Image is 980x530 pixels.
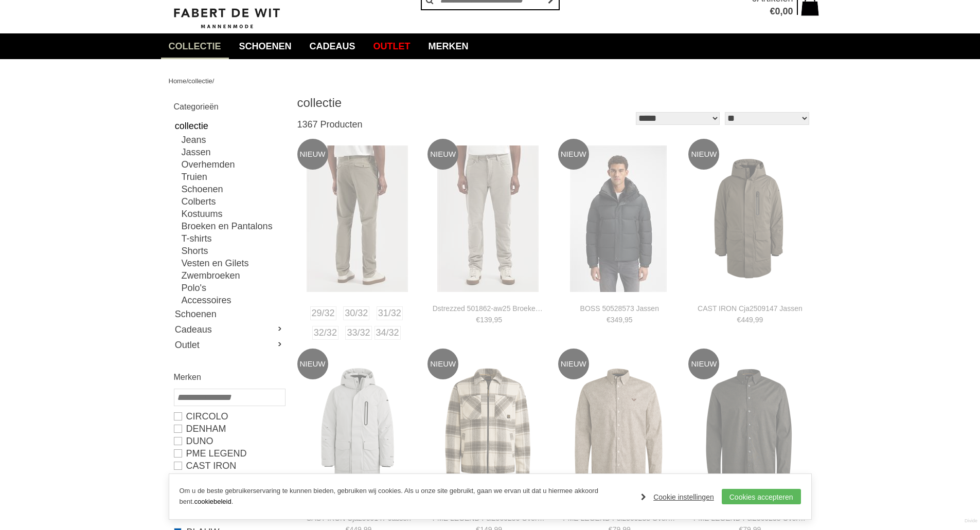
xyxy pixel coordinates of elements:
[174,460,284,472] a: CAST IRON
[174,371,284,383] h2: Merken
[182,269,284,282] a: Zwembroeken
[182,220,284,232] a: Broeken en Pantalons
[182,146,284,158] a: Jassen
[182,195,284,208] a: Colberts
[182,134,284,146] a: Jeans
[188,77,212,85] a: collectie
[182,158,284,171] a: Overhemden
[775,6,780,16] span: 0
[186,77,188,85] span: /
[174,423,284,435] a: DENHAM
[182,171,284,183] a: Truien
[180,486,631,507] p: Om u de beste gebruikerservaring te kunnen bieden, gebruiken wij cookies. Als u onze site gebruik...
[182,294,284,306] a: Accessoires
[302,33,363,59] a: Cadeaus
[182,232,284,245] a: T-shirts
[174,118,284,134] a: collectie
[182,282,284,294] a: Polo's
[169,77,187,85] a: Home
[161,33,229,59] a: collectie
[182,245,284,257] a: Shorts
[194,498,231,505] a: cookiebeleid
[174,306,284,322] a: Schoenen
[366,33,418,59] a: Outlet
[212,77,215,85] span: /
[182,208,284,220] a: Kostuums
[174,410,284,423] a: Circolo
[174,322,284,337] a: Cadeaus
[722,489,801,504] a: Cookies accepteren
[182,183,284,195] a: Schoenen
[174,447,284,460] a: PME LEGEND
[782,6,793,16] span: 00
[231,33,299,59] a: Schoenen
[641,489,714,505] a: Cookie instellingen
[297,95,555,111] h1: collectie
[965,515,977,527] a: Divide
[421,33,476,59] a: Merken
[770,6,775,16] span: €
[780,6,782,16] span: ,
[174,435,284,447] a: Duno
[174,100,284,113] h2: Categorieën
[297,119,363,130] span: 1367 Producten
[174,337,284,353] a: Outlet
[182,257,284,269] a: Vesten en Gilets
